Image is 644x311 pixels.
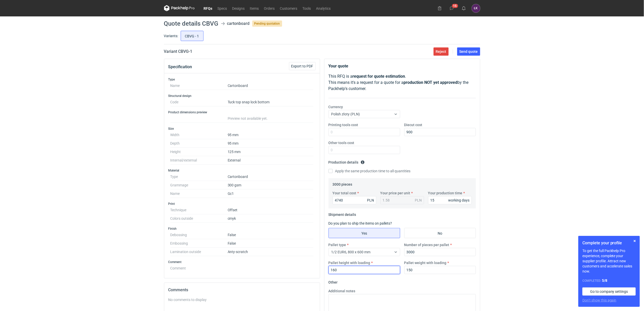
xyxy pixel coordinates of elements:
div: PLN [415,198,422,203]
button: 15 [448,4,456,12]
button: ŁK [472,4,480,13]
dd: 95 mm [228,139,314,148]
dd: External [228,156,314,165]
div: Completed: [582,278,636,283]
span: Export to PDF [291,64,313,68]
dt: Colors outside [170,214,228,223]
label: Diecut cost [404,122,422,127]
button: Send quote [457,47,480,56]
dt: Debossing [170,231,228,239]
label: Number of pieces per pallet [404,242,449,247]
span: Preview not available yet. [228,116,268,121]
svg: Packhelp Pro [164,5,195,11]
dd: False [228,231,314,239]
label: Your price per unit [380,190,410,196]
h2: Variant CBVG - 1 [164,48,193,55]
dt: Name [170,189,228,198]
a: Analytics [314,5,333,11]
span: Reject [436,50,446,53]
div: working days [448,198,470,203]
h1: Complete your profile [582,240,636,246]
legend: Production details [329,158,365,164]
a: RFQs [201,5,215,11]
input: 0 [404,128,476,136]
strong: production NOT yet approved [404,80,458,85]
dt: Width [170,131,228,139]
dd: Cartonboard [228,173,314,181]
h3: Size [168,127,316,131]
h3: Material [168,168,316,173]
dd: False [228,239,314,248]
dt: Depth [170,139,228,148]
h3: Product dimensions preview [168,110,316,114]
p: This RFQ is a . This means it's a request for a quote for a by the Packhelp's customer. [329,73,476,92]
div: Łukasz Kowalski [472,4,480,13]
span: Pending quotation [252,21,282,27]
button: Don’t show this again [582,298,617,303]
h3: Structural design [168,94,316,98]
input: 0 [333,196,376,204]
label: Pallet type [329,242,346,247]
label: Do you plan to ship the items on pallets? [329,221,392,225]
label: Printing tools cost [329,122,358,127]
span: Polish złoty (PLN) [331,112,360,116]
input: 0 [329,128,400,136]
span: 1/2 EUR6, 800 x 600 mm [331,250,371,254]
dt: Height [170,148,228,156]
input: 0 [428,196,472,204]
input: 0 [404,248,476,256]
div: No comments to display [168,297,316,302]
h1: Quote details CBVG [164,21,218,27]
a: Specs [215,5,230,11]
dd: 95 mm [228,131,314,139]
dt: Grammage [170,181,228,189]
label: Currency [329,104,343,109]
label: Additional notes [329,288,355,294]
dt: Lamination outside [170,248,228,256]
dt: Technique [170,206,228,214]
button: Reject [434,47,449,56]
dd: cmyk [228,214,314,223]
label: Variants: [164,33,178,38]
span: Send quote [459,50,478,53]
label: Apply the same production time to all quantities [329,168,411,174]
input: 0 [329,146,400,154]
input: 0 [329,266,400,274]
a: Designs [230,5,247,11]
h3: Finish [168,227,316,231]
dt: Internal/external [170,156,228,165]
dd: 125 mm [228,148,314,156]
p: To get the full Packhelp Pro experience, complete your supplier profile. Attract new customers an... [582,248,636,274]
h3: Comment [168,260,316,264]
div: PLN [367,198,374,203]
strong: request for quote estimation [353,74,405,79]
dd: Gc1 [228,189,314,198]
dd: Offset [228,206,314,214]
legend: Shipment details [329,210,356,217]
dt: Embossing [170,239,228,248]
dt: Name [170,82,228,90]
div: cartonboard [227,21,250,27]
h3: Type [168,77,316,82]
dt: Type [170,173,228,181]
label: Yes [329,228,400,238]
a: Orders [262,5,277,11]
label: Your production time [428,190,463,196]
dd: Cartonboard [228,82,314,90]
dt: Code [170,98,228,106]
h3: Print [168,202,316,206]
dt: Comment [170,264,228,270]
dd: Tuck top snap lock bottom [228,98,314,106]
legend: 3000 pieces [333,180,352,186]
label: No [404,228,476,238]
input: 0 [404,266,476,274]
button: Skip for now [632,238,638,244]
legend: Other [329,278,338,284]
button: Specification [168,61,192,73]
a: Items [247,5,262,11]
label: Other tools cost [329,140,354,145]
label: Your total cost [333,190,357,196]
h2: Comments [168,287,316,293]
label: CBVG - 1 [181,31,204,41]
